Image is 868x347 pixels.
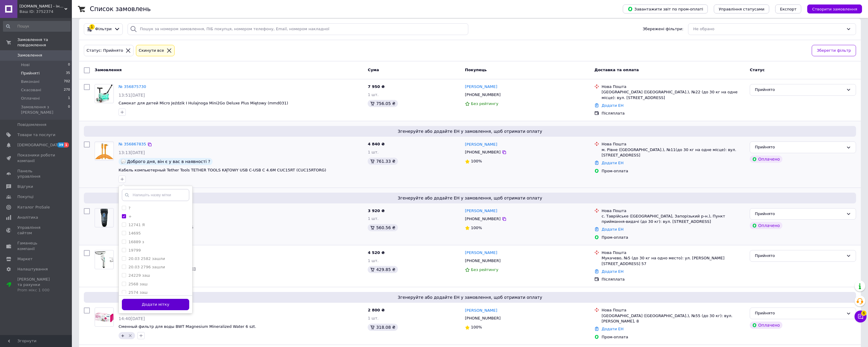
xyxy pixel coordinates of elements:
a: Кабель компьютерный Tether Tools TETHER TOOLS KĄTOWY USB C-USB C 4.6M CUC15RT (CUC15RTORG) [119,168,326,172]
div: 318.08 ₴ [368,324,398,331]
div: Післяплата [602,277,745,282]
span: Відгуки [17,184,33,189]
input: Напишіть назву мітки [122,189,189,201]
span: Покупці [17,194,34,200]
span: Нові [21,62,30,68]
div: Мукачево, №5 (до 30 кг на одно место): ул. [PERSON_NAME][STREET_ADDRESS] 57 [602,255,745,266]
div: Пром-оплата [602,168,745,174]
label: 12741 Я [128,223,145,227]
span: 35 [66,71,70,76]
span: Без рейтингу [471,101,499,106]
span: Управління статусами [719,7,764,11]
div: Нова Пошта [602,250,745,255]
span: Каталог ProSale [17,205,50,210]
a: [PERSON_NAME] [465,250,497,256]
a: [PERSON_NAME] [465,84,497,90]
span: 1 [68,96,70,101]
span: Замовлення [17,53,42,58]
div: Нова Пошта [602,141,745,147]
button: Експорт [775,4,802,13]
a: Фото товару [95,141,114,161]
span: 2 800 ₴ [368,308,384,312]
span: Налаштування [17,267,48,272]
span: Доставка та оплата [594,68,639,72]
span: Сменный фильтр для воды BWT Magnesium Mineralized Water 6 szt. [119,324,256,329]
a: [PERSON_NAME] [465,308,497,313]
div: Оплачено [750,322,782,329]
img: Фото товару [95,312,113,322]
div: Нова Пошта [602,84,745,89]
div: [PHONE_NUMBER] [464,91,502,99]
label: ? [128,206,131,210]
input: Пошук [3,21,71,32]
span: Без рейтингу [471,267,499,272]
div: [GEOGRAPHIC_DATA] ([GEOGRAPHIC_DATA].), №55 (до 30 кг): вул. [PERSON_NAME], 8 [602,313,745,324]
div: Оплачено [750,222,782,229]
div: Прийнято [755,211,844,217]
span: 1 шт. [368,150,378,154]
span: 39 [57,142,64,147]
span: Згенеруйте або додайте ЕН у замовлення, щоб отримати оплату [86,128,854,134]
div: 756.05 ₴ [368,100,398,107]
span: 14:40[DATE] [119,316,145,321]
span: Згенеруйте або додайте ЕН у замовлення, щоб отримати оплату [86,294,854,300]
div: [GEOGRAPHIC_DATA] ([GEOGRAPHIC_DATA].), №22 (до 30 кг на одне місце): вул. [STREET_ADDRESS] [602,89,745,100]
span: 1 шт. [368,92,378,97]
a: Фото товару [95,308,114,327]
span: 6 [861,309,867,315]
span: Управління сайтом [17,225,55,236]
span: Фільтри [95,26,112,32]
div: Пром-оплата [602,334,745,340]
a: Додати ЕН [602,103,623,108]
div: Нова Пошта [602,308,745,313]
div: Післяплата [602,111,745,116]
span: Зберегти фільтр [817,48,851,54]
span: 3 920 ₴ [368,208,384,213]
img: Фото товару [100,208,108,227]
div: Нова Пошта [602,208,745,214]
label: 14695 [128,231,141,235]
a: № 356867835 [119,142,146,146]
div: Не обрано [693,26,844,32]
div: Статус: Прийнято [85,48,124,54]
img: Фото товару [95,143,113,159]
span: Товари та послуги [17,132,55,138]
span: 1 шт. [368,258,378,263]
span: Замовлення з [PERSON_NAME] [21,104,68,115]
span: 4 840 ₴ [368,142,384,146]
span: Показники роботи компанії [17,153,55,163]
a: Самокат для детей Micro Jeździk I Hulajnoga Mini2Go Deluxe Plus Miętowy (mmd031) [119,101,288,105]
a: Додати ЕН [602,227,623,232]
span: Покупець [465,68,487,72]
button: Створити замовлення [807,4,862,13]
a: Створити замовлення [801,7,862,11]
span: [PERSON_NAME] та рахунки [17,277,55,293]
span: 100% [471,325,482,329]
div: Cкинути все [137,48,165,54]
input: Пошук за номером замовлення, ПІБ покупця, номером телефону, Email, номером накладної [128,23,468,35]
img: Фото товару [96,84,113,103]
a: Додати ЕН [602,161,623,165]
div: с. Таврійське ([GEOGRAPHIC_DATA], Запорізький р-н.), Пункт приймання-видачі (до 30 кг): вул. [STR... [602,214,745,224]
a: Додати ЕН [602,269,623,274]
button: Управління статусами [714,4,769,13]
a: [PERSON_NAME] [465,142,497,147]
button: Додати мітку [122,299,189,311]
span: 13:51[DATE] [119,93,145,98]
span: Статус [750,68,765,72]
label: 20.03 2796 зашли [128,265,165,269]
span: Замовлення та повідомлення [17,37,72,48]
div: 560.56 ₴ [368,224,398,231]
div: 1 [89,24,95,30]
span: + [121,333,125,338]
label: 2568 заш [128,282,148,286]
div: 761.33 ₴ [368,158,398,165]
span: Аналітика [17,215,38,220]
label: 2574 заш [128,290,148,295]
div: Прийнято [755,87,844,93]
div: Оплачено [750,156,782,163]
span: 13:13[DATE] [119,150,145,155]
button: Завантажити звіт по пром-оплаті [623,4,708,13]
span: Доброго дня, він є у вас в наявності ? [127,159,210,164]
span: Панель управління [17,168,55,179]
